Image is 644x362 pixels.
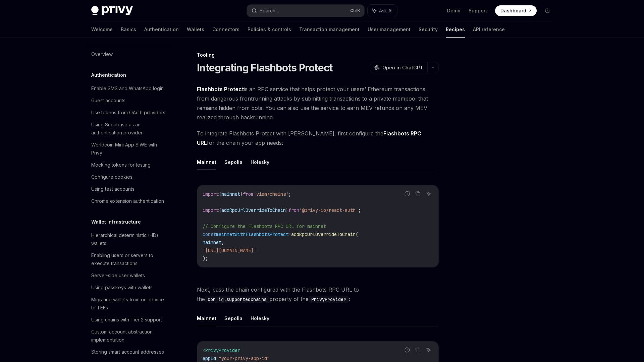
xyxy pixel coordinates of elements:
a: Basics [121,21,136,38]
a: Migrating wallets from on-device to TEEs [86,294,172,314]
a: Using test accounts [86,183,172,195]
a: Using Supabase as an authentication provider [86,119,172,139]
img: dark logo [91,6,133,15]
button: Holesky [251,154,269,170]
div: Enabling users or servers to execute transactions [91,251,168,267]
button: Report incorrect code [403,346,412,354]
div: Storing smart account addresses [91,348,164,356]
button: Mainnet [197,154,216,170]
span: = [288,231,291,237]
h5: Wallet infrastructure [91,218,141,226]
button: Open in ChatGPT [370,62,427,73]
a: Use tokens from OAuth providers [86,107,172,119]
span: { [219,191,221,197]
button: Sepolia [224,310,243,326]
span: , [221,239,224,245]
div: Custom account abstraction implementation [91,328,168,344]
a: Chrome extension authentication [86,195,172,207]
span: To integrate Flashbots Protect with [PERSON_NAME], first configure the for the chain your app needs: [197,129,439,147]
span: // Configure the Flashbots RPC URL for mainnet [203,223,326,229]
a: Server-side user wallets [86,269,172,282]
div: Overview [91,50,113,58]
a: Overview [86,48,172,60]
span: ( [356,231,358,237]
span: addRpcUrlOverrideToChain [291,231,356,237]
button: Holesky [251,310,269,326]
span: mainnet [203,239,221,245]
div: Chrome extension authentication [91,197,164,205]
span: import [203,191,219,197]
button: Copy the contents from the code block [414,189,422,198]
a: Security [419,21,438,38]
button: Search...CtrlK [247,5,364,17]
a: Custom account abstraction implementation [86,326,172,346]
span: from [243,191,254,197]
a: Welcome [91,21,113,38]
a: Flashbots Protect [197,86,244,93]
span: appId [203,355,216,361]
a: Storing smart account addresses [86,346,172,358]
a: API reference [473,21,505,38]
div: Mocking tokens for testing [91,161,151,169]
button: Toggle dark mode [542,5,553,16]
span: Open in ChatGPT [382,64,423,71]
span: ; [288,191,291,197]
span: "your-privy-app-id" [219,355,270,361]
a: Guest accounts [86,95,172,107]
a: Configure cookies [86,171,172,183]
span: Ask AI [379,7,392,14]
h1: Integrating Flashbots Protect [197,62,332,74]
a: Connectors [212,21,239,38]
h5: Authentication [91,71,126,79]
a: Demo [447,7,461,14]
a: Authentication [144,21,179,38]
a: Worldcoin Mini App SIWE with Privy [86,139,172,159]
button: Ask AI [424,346,433,354]
a: Enabling users or servers to execute transactions [86,249,172,269]
div: Enable SMS and WhatsApp login [91,84,164,93]
span: ; [358,207,361,213]
div: Using passkeys with wallets [91,284,153,292]
span: is an RPC service that helps protect your users’ Ethereum transactions from dangerous frontrunnin... [197,84,439,122]
div: Using Supabase as an authentication provider [91,121,168,137]
div: Hierarchical deterministic (HD) wallets [91,231,168,247]
a: Recipes [446,21,465,38]
div: Using test accounts [91,185,135,193]
a: Transaction management [299,21,360,38]
button: Mainnet [197,310,216,326]
div: Tooling [197,52,439,58]
div: Server-side user wallets [91,271,145,280]
span: '[URL][DOMAIN_NAME]' [203,247,256,253]
button: Ask AI [424,189,433,198]
code: PrivyProvider [309,296,349,303]
span: const [203,231,216,237]
div: Using chains with Tier 2 support [91,316,162,324]
span: } [286,207,288,213]
button: Ask AI [368,5,397,17]
span: ); [203,255,208,261]
span: Ctrl K [350,8,360,13]
a: Enable SMS and WhatsApp login [86,82,172,95]
div: Use tokens from OAuth providers [91,109,165,117]
span: '@privy-io/react-auth' [299,207,358,213]
div: Configure cookies [91,173,132,181]
button: Copy the contents from the code block [414,346,422,354]
a: Using passkeys with wallets [86,282,172,294]
a: Policies & controls [248,21,291,38]
a: User management [368,21,411,38]
code: config.supportedChains [205,296,269,303]
button: Report incorrect code [403,189,412,198]
div: Search... [260,7,278,15]
span: = [216,355,219,361]
div: Worldcoin Mini App SIWE with Privy [91,141,168,157]
span: } [240,191,243,197]
span: mainnetWithFlashbotsProtect [216,231,288,237]
a: Dashboard [495,5,537,16]
span: PrivyProvider [205,347,240,353]
span: Next, pass the chain configured with the Flashbots RPC URL to the property of the : [197,285,439,304]
span: import [203,207,219,213]
span: Dashboard [500,7,526,14]
a: Hierarchical deterministic (HD) wallets [86,229,172,249]
span: { [219,207,221,213]
button: Sepolia [224,154,243,170]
